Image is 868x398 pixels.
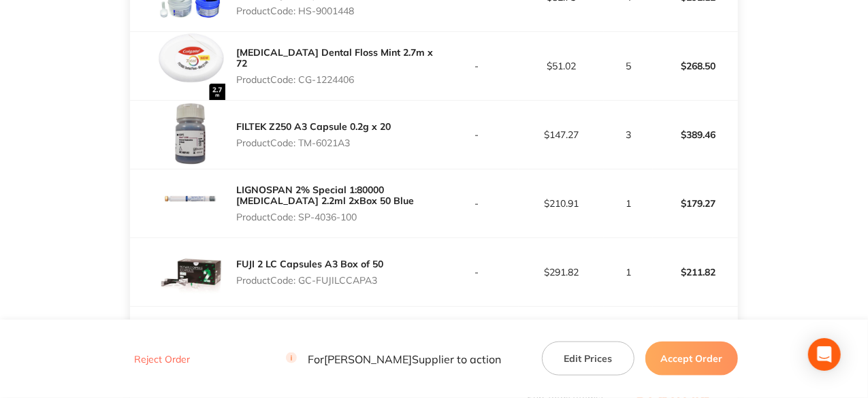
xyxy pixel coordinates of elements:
img: bDlhaHQ4Zg [157,101,225,169]
p: 3 [605,129,652,140]
td: Message: - [130,307,434,348]
a: FUJI 2 LC Capsules A3 Box of 50 [236,258,383,270]
p: - [435,61,519,71]
button: Accept Order [645,342,738,376]
p: $179.27 [654,187,737,220]
p: - [435,267,519,278]
p: $268.50 [654,50,737,82]
button: Edit Prices [542,342,634,376]
img: ZWFlZGFxYw [157,169,225,237]
a: FILTEK Z250 A3 Capsule 0.2g x 20 [236,120,391,133]
p: $147.27 [519,129,603,140]
a: LIGNOSPAN 2% Special 1:80000 [MEDICAL_DATA] 2.2ml 2xBox 50 Blue [236,184,414,207]
p: $210.91 [519,198,603,209]
img: MHFjcGFrNQ [157,32,225,100]
p: $291.82 [519,267,603,278]
p: - [435,129,519,140]
img: aTNodmt0Yw [157,238,225,306]
p: $211.82 [654,256,737,288]
p: $51.02 [519,61,603,71]
p: Product Code: TM-6021A3 [236,137,391,148]
p: Product Code: GC-FUJILCCAPA3 [236,275,383,286]
p: 1 [605,198,652,209]
p: Product Code: CG-1224406 [236,74,434,85]
p: 5 [605,61,652,71]
button: Reject Order [130,353,194,365]
p: $389.46 [654,118,737,151]
a: [MEDICAL_DATA] Dental Floss Mint 2.7m x 72 [236,46,433,69]
p: Product Code: SP-4036-100 [236,212,434,222]
p: For [PERSON_NAME] Supplier to action [286,352,501,365]
div: Open Intercom Messenger [808,338,841,371]
p: Product Code: HS-9001448 [236,5,434,16]
p: - [435,198,519,209]
p: 1 [605,267,652,278]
